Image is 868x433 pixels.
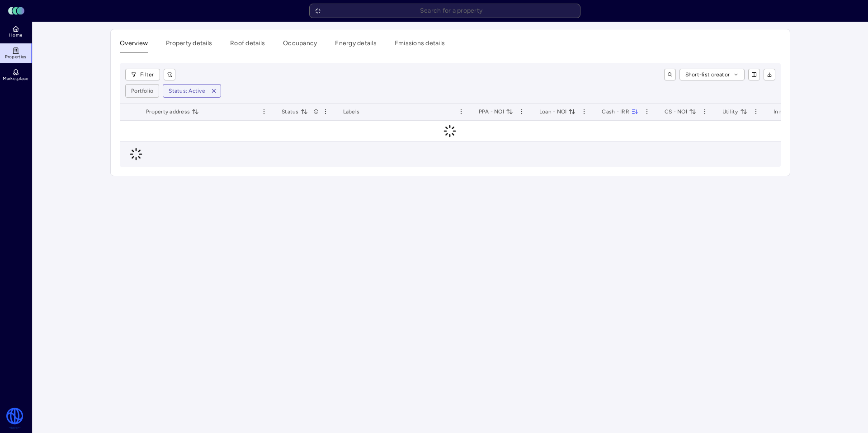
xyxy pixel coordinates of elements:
button: toggle sorting [689,108,696,115]
span: Filter [140,70,154,79]
button: toggle search [664,69,676,80]
img: Watershed [5,408,24,429]
button: Filter [125,69,160,80]
div: Portfolio [131,86,153,95]
input: Search for a property [309,4,580,18]
button: Property details [166,38,212,52]
button: show/hide columns [748,69,760,80]
span: Property address [146,107,199,116]
button: toggle sorting [301,108,308,115]
span: Home [9,33,22,38]
span: Marketplace [3,76,28,81]
span: Status [282,107,308,116]
button: toggle sorting [631,108,638,115]
button: Occupancy [283,38,317,52]
span: Short-list creator [685,70,730,79]
button: Emissions details [395,38,445,52]
button: toggle sorting [192,108,199,115]
button: Portfolio [126,85,159,97]
span: Cash - IRR [602,107,638,116]
button: toggle sorting [740,108,747,115]
span: Properties [5,54,27,60]
span: PPA - NOI [479,107,513,116]
button: Energy details [335,38,377,52]
div: Status: Active [169,86,205,95]
button: Short-list creator [679,69,745,80]
button: toggle sorting [568,108,576,115]
button: Status: Active [163,85,207,97]
span: CS - NOI [665,107,696,116]
button: Roof details [230,38,265,52]
span: In marketplace? [774,107,823,116]
span: Loan - NOI [539,107,576,116]
button: toggle sorting [506,108,513,115]
span: Labels [343,107,360,116]
button: Overview [120,38,148,52]
span: Utility [722,107,747,116]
